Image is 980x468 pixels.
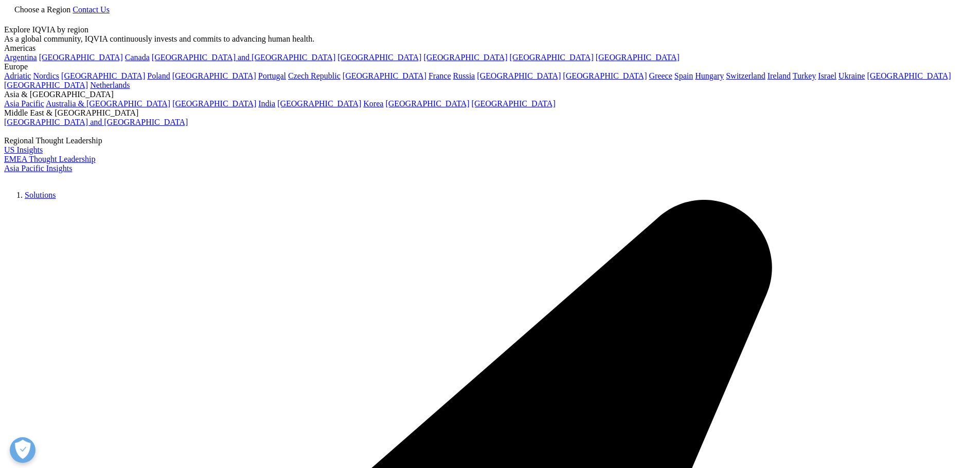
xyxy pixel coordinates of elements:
a: Czech Republic [288,71,341,80]
a: India [258,99,275,108]
a: Russia [453,71,475,80]
a: [GEOGRAPHIC_DATA] [343,71,426,80]
a: [GEOGRAPHIC_DATA] [563,71,647,80]
a: [GEOGRAPHIC_DATA] and [GEOGRAPHIC_DATA] [4,118,188,126]
a: [GEOGRAPHIC_DATA] [172,99,256,108]
a: Argentina [4,53,37,62]
a: Hungary [695,71,724,80]
a: Turkey [793,71,816,80]
a: Portugal [258,71,286,80]
a: Ireland [768,71,791,80]
a: [GEOGRAPHIC_DATA] [423,53,507,62]
div: Explore IQVIA by region [4,25,976,34]
a: [GEOGRAPHIC_DATA] and [GEOGRAPHIC_DATA] [152,53,335,62]
span: Choose a Region [14,5,70,14]
div: Middle East & [GEOGRAPHIC_DATA] [4,108,976,118]
a: [GEOGRAPHIC_DATA] [61,71,145,80]
div: Europe [4,62,976,71]
a: Greece [649,71,672,80]
a: Switzerland [726,71,765,80]
a: [GEOGRAPHIC_DATA] [4,81,88,89]
a: [GEOGRAPHIC_DATA] [472,99,556,108]
div: Asia & [GEOGRAPHIC_DATA] [4,90,976,99]
a: US Insights [4,145,43,154]
a: [GEOGRAPHIC_DATA] [385,99,469,108]
a: Asia Pacific Insights [4,164,72,173]
a: Nordics [33,71,59,80]
a: Contact Us [73,5,110,14]
a: Netherlands [90,81,130,89]
a: Asia Pacific [4,99,44,108]
a: Adriatic [4,71,31,80]
a: [GEOGRAPHIC_DATA] [510,53,594,62]
a: Solutions [25,191,56,199]
a: Australia & [GEOGRAPHIC_DATA] [46,99,170,108]
a: [GEOGRAPHIC_DATA] [39,53,123,62]
a: Poland [147,71,170,80]
a: [GEOGRAPHIC_DATA] [172,71,256,80]
button: Open Preferences [10,437,35,463]
a: Spain [674,71,693,80]
a: Israel [818,71,836,80]
div: As a global community, IQVIA continuously invests and commits to advancing human health. [4,34,976,44]
a: France [429,71,451,80]
div: Regional Thought Leadership [4,136,976,145]
a: EMEA Thought Leadership [4,155,95,163]
a: [GEOGRAPHIC_DATA] [867,71,951,80]
a: Korea [363,99,383,108]
a: [GEOGRAPHIC_DATA] [337,53,421,62]
div: Americas [4,44,976,53]
a: Ukraine [839,71,865,80]
a: [GEOGRAPHIC_DATA] [477,71,561,80]
a: [GEOGRAPHIC_DATA] [277,99,361,108]
a: [GEOGRAPHIC_DATA] [596,53,680,62]
a: Canada [125,53,150,62]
